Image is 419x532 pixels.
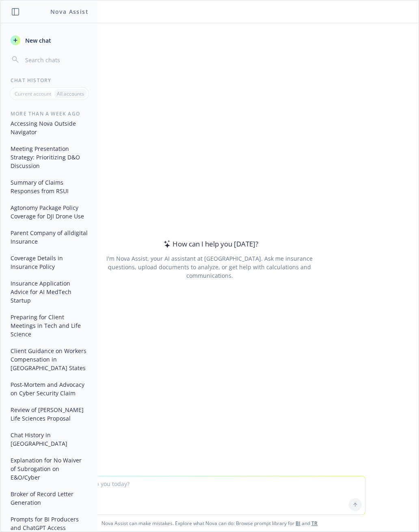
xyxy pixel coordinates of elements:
[7,454,91,484] button: Explanation for No Waiver of Subrogation on E&O/Cyber
[7,487,91,509] button: Broker of Record Letter Generation
[7,226,91,248] button: Parent Company of alldigital Insurance
[24,54,88,65] input: Search chats
[7,344,91,375] button: Client Guidance on Workers Compensation in [GEOGRAPHIC_DATA] States
[7,428,91,450] button: Chat History in [GEOGRAPHIC_DATA]
[7,33,91,48] button: New chat
[15,90,51,97] p: Current account
[7,117,91,139] button: Accessing Nova Outside Navigator
[50,7,89,16] h1: Nova Assist
[24,36,51,45] span: New chat
[7,403,91,425] button: Review of [PERSON_NAME] Life Sciences Proposal
[311,520,317,527] a: TR
[7,378,91,400] button: Post-Mortem and Advocacy on Cyber Security Claim
[4,515,415,532] span: Nova Assist can make mistakes. Explore what Nova can do: Browse prompt library for and
[7,142,91,172] button: Meeting Presentation Strategy: Prioritizing D&O Discussion
[7,176,91,198] button: Summary of Claims Responses from RSUI
[57,90,84,97] p: All accounts
[1,110,98,117] div: More than a week ago
[1,77,98,84] div: Chat History
[7,277,91,307] button: Insurance Application Advice for AI MedTech Startup
[161,239,258,249] div: How can I help you [DATE]?
[296,520,300,527] a: BI
[95,254,324,280] div: I'm Nova Assist, your AI assistant at [GEOGRAPHIC_DATA]. Ask me insurance questions, upload docum...
[7,310,91,341] button: Preparing for Client Meetings in Tech and Life Science
[7,251,91,273] button: Coverage Details in Insurance Policy
[7,201,91,223] button: Agtonomy Package Policy Coverage for DJI Drone Use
